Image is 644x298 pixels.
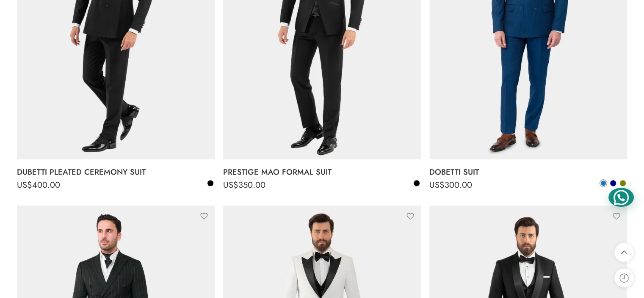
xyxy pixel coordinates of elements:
[223,179,265,191] bdi: 350.00
[429,179,472,191] bdi: 300.00
[17,179,60,191] bdi: 400.00
[429,164,627,181] a: DOBETTI SUIT
[609,179,617,187] a: Navy
[619,179,627,187] a: Olive
[413,179,420,187] a: Black
[429,179,445,191] span: US$
[600,179,607,187] a: Blue
[223,164,421,181] a: PRESTIGE MAO FORMAL SUIT
[223,179,238,191] span: US$
[17,164,215,181] a: DUBETTI PLEATED CEREMONY SUIT
[17,179,32,191] span: US$
[207,179,214,187] a: Black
